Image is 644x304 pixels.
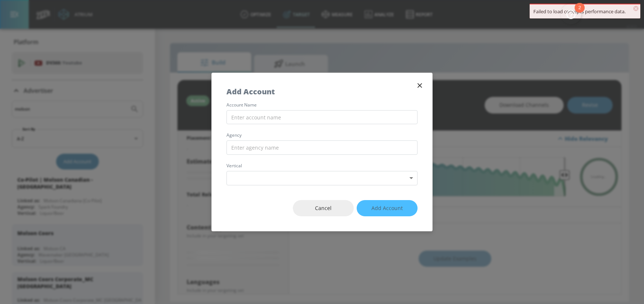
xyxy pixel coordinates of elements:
div: 2 [578,8,581,17]
input: Enter account name [226,110,418,125]
div: ​ [226,171,418,185]
label: agency [226,133,418,137]
button: Open Resource Center, 2 new notifications [561,4,581,24]
span: × [633,6,638,11]
label: account name [226,103,418,107]
span: Cancel [308,204,339,213]
button: Cancel [293,200,354,217]
h5: Add Account [226,88,275,95]
div: Failed to load concepts performance data. [533,8,637,15]
input: Enter agency name [226,140,418,155]
label: vertical [226,164,418,168]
